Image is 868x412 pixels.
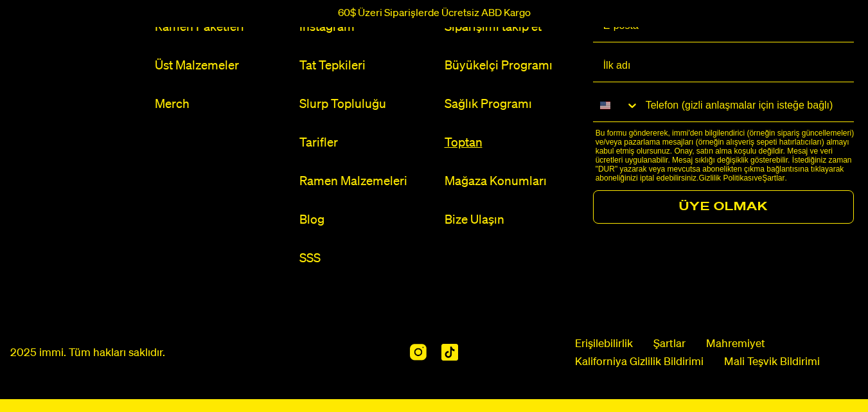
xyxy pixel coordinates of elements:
a: Bize Ulaşın [445,211,579,229]
font: 2025 immi. Tüm hakları saklıdır. [10,348,165,359]
font: Mağaza Konumları [445,175,547,188]
font: Kaliforniya Gizlilik Bildirimi [575,357,704,368]
a: Büyükelçi Programı [445,57,579,75]
font: SSS [299,253,321,265]
font: ve [754,174,762,183]
a: SSS [299,250,434,267]
font: Ramen Malzemeleri [299,175,407,188]
font: Şartlar [653,339,686,350]
font: Merch [155,98,190,111]
a: Slurp Topluluğu [299,96,434,113]
a: Tat Tepkileri [299,57,434,75]
button: ÜYE OLMAK [593,190,854,224]
img: TikTok [441,344,458,361]
font: Tat Tepkileri [299,60,366,72]
a: Üst Malzemeler [155,57,289,75]
font: Blog [299,214,324,226]
font: Slurp Topluluğu [299,98,386,111]
font: Ramen Paketleri [155,21,244,33]
font: Üst Malzemeler [155,60,239,72]
font: Bize Ulaşın [445,214,504,226]
img: Instagram [410,344,426,361]
button: Ülkeleri Ara [593,90,639,121]
font: Toptan [445,137,483,149]
a: Ramen Malzemeleri [299,173,434,190]
a: Sağlık Programı [445,96,579,113]
a: Şartlar [762,174,784,183]
font: Tarifler [299,137,338,149]
font: Instagram [299,21,355,33]
input: Telefon (gizli anlaşmalar için isteğe bağlı) [639,90,854,121]
a: Toptan [445,134,579,152]
a: Tarifler [299,134,434,152]
font: Mali Teşvik Bildirimi [724,357,820,368]
font: Bu formu göndererek, immi'den bilgilendirici (örneğin sipariş güncellemeleri) ve/veya pazarlama m... [596,129,854,183]
a: Kaliforniya Gizlilik Bildirimi [575,355,704,370]
input: İlk adı [593,50,854,82]
font: Büyükelçi Programı [445,60,553,72]
font: Erişilebilirlik [575,339,633,350]
a: Şartlar [653,337,686,352]
a: Mali Teşvik Bildirimi [724,355,820,370]
font: Mahremiyet [706,339,765,350]
a: Gizlilik Politikası [698,174,754,183]
a: Blog [299,211,434,229]
font: Siparişimi takip et [445,21,542,33]
font: ÜYE OLMAK [679,201,768,213]
a: Merch [155,96,289,113]
a: Mağaza Konumları [445,173,579,190]
font: 60$ Üzeri Siparişlerde Ücretsiz ABD Kargo [338,8,531,19]
font: Sağlık Programı [445,98,532,111]
a: Mahremiyet [706,337,765,352]
font: . [784,174,786,183]
img: Amerika Birleşik Devletleri [600,100,610,111]
span: Erişilebilirlik [575,337,633,352]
